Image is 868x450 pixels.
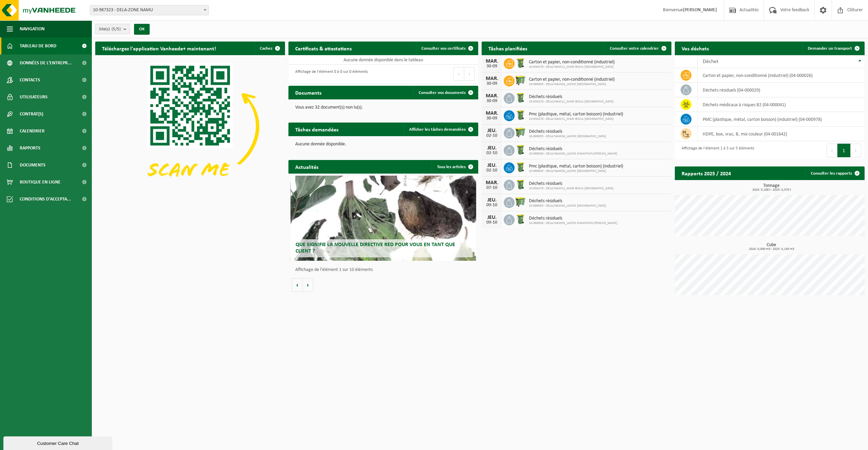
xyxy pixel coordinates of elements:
a: Consulter vos documents [413,86,478,99]
strong: [PERSON_NAME] [683,7,717,13]
span: 10-934276 - DELA/NAM11_MARI BIOUL [GEOGRAPHIC_DATA] [529,117,623,121]
img: WB-0660-HPE-GN-50 [515,196,526,208]
span: Déchets résiduels [529,146,617,152]
span: Navigation [20,20,45,37]
h3: Tonnage [678,183,865,192]
p: Aucune donnée disponible. [295,142,471,147]
span: Cachez [260,46,272,51]
td: carton et papier, non-conditionné (industriel) (04-000026) [698,68,865,83]
h2: Téléchargez l'application Vanheede+ maintenant! [95,42,223,55]
span: Boutique en ligne [20,174,61,191]
button: Volgende [303,278,313,292]
span: 10-989655 - DELA/NAM04_LACHO [GEOGRAPHIC_DATA] [529,134,606,139]
span: Déchet [703,59,718,64]
a: Afficher les tâches demandées [404,123,478,136]
h2: Certificats & attestations [288,42,358,55]
img: Download de VHEPlus App [95,55,285,198]
img: WB-0240-HPE-GN-50 [515,144,526,156]
span: 10-934276 - DELA/NAM11_MARI BIOUL [GEOGRAPHIC_DATA] [529,100,614,104]
div: 02-10 [485,151,499,156]
a: Demander un transport [802,42,864,55]
h2: Tâches planifiées [482,42,534,55]
h2: Tâches demandées [288,123,345,136]
span: 10-987323 - DELA-ZONE NAMU [90,5,209,15]
span: Contrat(s) [20,106,43,123]
div: MAR. [485,76,499,81]
p: Vous avez 32 document(s) non lu(s). [295,105,471,110]
button: 1 [837,144,851,157]
h2: Actualités [288,160,325,173]
span: 10-987323 - DELA-ZONE NAMU [90,5,208,15]
div: 02-10 [485,133,499,138]
span: Pmc (plastique, métal, carton boisson) (industriel) [529,112,623,117]
count: (5/5) [112,27,121,31]
span: Conditions d'accepta... [20,191,71,208]
div: 30-09 [485,64,499,69]
div: JEU. [485,215,499,220]
span: 10-934276 - DELA/NAM11_MARI BIOUL [GEOGRAPHIC_DATA] [529,65,615,69]
div: JEU. [485,163,499,168]
img: WB-0240-HPE-GN-50 [515,161,526,173]
p: Affichage de l'élément 1 sur 10 éléments [295,268,475,272]
span: Carton et papier, non-conditionné (industriel) [529,60,615,65]
div: MAR. [485,59,499,64]
td: HDPE, box, vrac, B, mix couleur (04-001642) [698,127,865,141]
iframe: chat widget [3,435,114,450]
span: Que signifie la nouvelle directive RED pour vous en tant que client ? [296,242,455,254]
h2: Documents [288,86,328,99]
div: 02-10 [485,168,499,173]
span: 2024: 0,188 t - 2025: 0,370 t [678,188,865,192]
span: Déchets résiduels [529,216,617,221]
span: Consulter votre calendrier [610,46,659,51]
a: Consulter votre calendrier [604,42,671,55]
img: WB-0660-HPE-GN-50 [515,75,526,86]
div: 07-10 [485,186,499,190]
a: Consulter les rapports [805,166,864,180]
div: JEU. [485,128,499,133]
span: Utilisateurs [20,89,48,106]
td: déchets médicaux à risques B2 (04-000041) [698,97,865,112]
a: Que signifie la nouvelle directive RED pour vous en tant que client ? [290,176,477,261]
span: Calendrier [20,123,45,140]
span: Pmc (plastique, métal, carton boisson) (industriel) [529,164,623,169]
img: WB-0240-HPE-GN-50 [515,179,526,190]
span: 10-989655 - DELA/NAM04_LACHO [GEOGRAPHIC_DATA] [529,169,623,173]
span: Afficher les tâches demandées [409,127,466,132]
h3: Cube [678,243,865,251]
span: Déchets résiduels [529,198,606,204]
img: WB-0240-HPE-GN-50 [515,57,526,69]
span: Consulter vos certificats [421,46,466,51]
div: 30-09 [485,116,499,121]
div: Affichage de l'élément 0 à 0 sur 0 éléments [292,66,368,81]
span: Déchets résiduels [529,94,614,100]
button: OK [134,24,150,35]
img: WB-0240-HPE-GN-50 [515,92,526,103]
span: Carton et papier, non-conditionné (industriel) [529,77,615,82]
button: Previous [827,144,837,157]
td: déchets résiduels (04-000029) [698,83,865,97]
h2: Rapports 2025 / 2024 [675,166,738,180]
div: Affichage de l'élément 1 à 5 sur 5 éléments [678,143,754,158]
td: PMC (plastique, métal, carton boisson) (industriel) (04-000978) [698,112,865,127]
span: Consulter vos documents [419,91,466,95]
span: 10-989658 - DELA/NAM05_LACHO CHAMPION [PERSON_NAME] [529,221,617,225]
button: Site(s)(5/5) [95,24,130,34]
a: Consulter vos certificats [416,42,478,55]
div: JEU. [485,197,499,203]
span: Site(s) [99,24,121,34]
h2: Vos déchets [675,42,716,55]
button: Next [851,144,861,157]
span: 10-989655 - DELA/NAM04_LACHO [GEOGRAPHIC_DATA] [529,82,615,86]
span: Déchets résiduels [529,181,614,187]
button: Cachez [254,42,284,55]
td: Aucune donnée disponible dans le tableau [288,55,478,65]
img: WB-0240-HPE-GN-50 [515,213,526,225]
span: Demander un transport [808,46,852,51]
img: WB-0660-HPE-GN-50 [515,127,526,138]
span: 10-989655 - DELA/NAM04_LACHO [GEOGRAPHIC_DATA] [529,204,606,208]
span: Rapports [20,140,40,157]
button: Previous [453,67,464,81]
span: 10-989658 - DELA/NAM05_LACHO CHAMPION [PERSON_NAME] [529,152,617,156]
div: 09-10 [485,220,499,225]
